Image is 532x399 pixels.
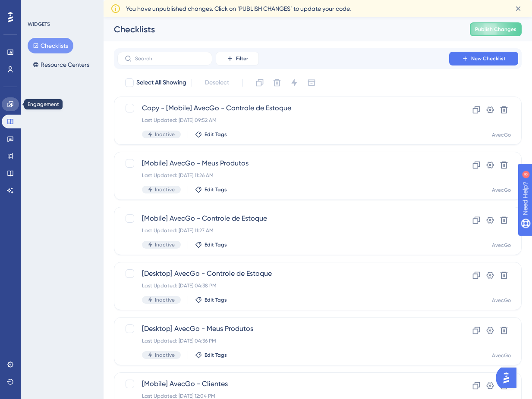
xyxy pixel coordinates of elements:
div: AvecGo [492,131,511,138]
div: WIDGETS [28,21,50,28]
span: Inactive [155,186,175,193]
span: Filter [236,55,248,62]
div: AvecGo [492,297,511,304]
button: Publish Changes [470,22,522,36]
span: Publish Changes [475,26,516,33]
input: Search [135,56,205,62]
span: Inactive [155,241,175,248]
span: [Mobile] AvecGo - Meus Produtos [142,158,425,168]
div: 8 [60,4,63,11]
span: Edit Tags [205,241,227,248]
div: AvecGo [492,242,511,249]
div: Checklists [114,23,448,35]
button: Edit Tags [195,131,227,138]
span: [Mobile] AvecGo - Clientes [142,379,425,389]
button: Edit Tags [195,186,227,193]
button: New Checklist [449,52,518,65]
iframe: UserGuiding AI Assistant Launcher [496,365,522,391]
button: Filter [216,52,259,65]
div: AvecGo [492,187,511,193]
span: Select All Showing [136,78,186,88]
span: Inactive [155,131,175,138]
span: Edit Tags [205,186,227,193]
button: Edit Tags [195,352,227,358]
button: Edit Tags [195,241,227,248]
span: Deselect [205,78,229,88]
span: Edit Tags [205,131,227,138]
span: Edit Tags [205,352,227,358]
span: New Checklist [471,55,506,62]
button: Checklists [28,38,73,53]
span: Edit Tags [205,296,227,303]
span: Need Help? [20,2,54,12]
div: Last Updated: [DATE] 04:36 PM [142,337,425,344]
span: You have unpublished changes. Click on ‘PUBLISH CHANGES’ to update your code. [126,3,351,14]
div: Last Updated: [DATE] 09:52 AM [142,117,425,124]
button: Edit Tags [195,296,227,303]
button: Deselect [197,75,237,90]
span: [Mobile] AvecGo - Controle de Estoque [142,213,425,224]
span: [Desktop] AvecGo - Controle de Estoque [142,268,425,279]
div: AvecGo [492,352,511,359]
div: Last Updated: [DATE] 11:26 AM [142,172,425,179]
span: [Desktop] AvecGo - Meus Produtos [142,324,425,334]
span: Inactive [155,296,175,303]
span: Inactive [155,352,175,358]
div: Last Updated: [DATE] 11:27 AM [142,227,425,234]
span: Copy - [Mobile] AvecGo - Controle de Estoque [142,103,425,113]
button: Resource Centers [28,57,94,72]
div: Last Updated: [DATE] 04:38 PM [142,282,425,289]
